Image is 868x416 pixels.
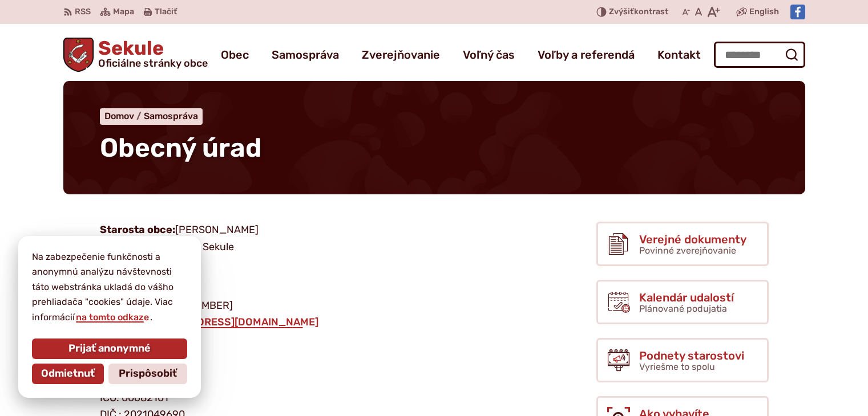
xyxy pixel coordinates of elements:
[790,5,805,19] img: Prejsť na Facebook stránku
[100,297,505,331] p: [PHONE_NUMBER]
[32,250,187,325] p: Na zabezpečenie funkčnosti a anonymnú analýzu návštevnosti táto webstránka ukladá do vášho prehli...
[63,38,94,72] img: Prejsť na domovskú stránku
[100,222,505,289] p: [PERSON_NAME] Obecný úrad Sekule Sekule č. 570 908 80 Sekule
[119,368,177,380] span: Prispôsobiť
[75,5,91,19] span: RSS
[155,7,177,17] span: Tlačiť
[144,111,198,121] a: Samospráva
[100,223,175,236] strong: Starosta obce:
[596,338,769,382] a: Podnety starostovi Vyriešme to spolu
[362,39,440,71] a: Zverejňovanie
[639,291,734,304] span: Kalendár udalostí
[639,303,727,314] span: Plánované podujatia
[98,58,208,68] span: Oficiálne stránky obce
[639,245,736,256] span: Povinné zverejňovanie
[113,5,134,19] span: Mapa
[596,280,769,324] a: Kalendár udalostí Plánované podujatia
[68,342,151,355] span: Prijať anonymné
[32,338,187,359] button: Prijať anonymné
[657,39,701,71] a: Kontakt
[75,312,150,323] a: na tomto odkaze
[32,364,104,384] button: Odmietnuť
[100,132,262,164] span: Obecný úrad
[41,368,95,380] span: Odmietnuť
[639,349,744,362] span: Podnety starostovi
[463,39,515,71] a: Voľný čas
[108,364,187,384] button: Prispôsobiť
[639,361,715,372] span: Vyriešme to spolu
[104,111,134,121] span: Domov
[596,222,769,266] a: Verejné dokumenty Povinné zverejňovanie
[538,39,635,71] a: Voľby a referendá
[747,5,781,19] a: English
[272,39,339,71] a: Samospráva
[749,5,779,19] span: English
[104,111,144,121] a: Domov
[221,39,249,71] a: Obec
[639,233,746,246] span: Verejné dokumenty
[609,7,668,17] span: kontrast
[63,38,208,72] a: Logo Sekule, prejsť na domovskú stránku.
[140,316,320,328] a: [EMAIL_ADDRESS][DOMAIN_NAME]
[94,39,208,68] span: Sekule
[609,7,634,17] span: Zvýšiť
